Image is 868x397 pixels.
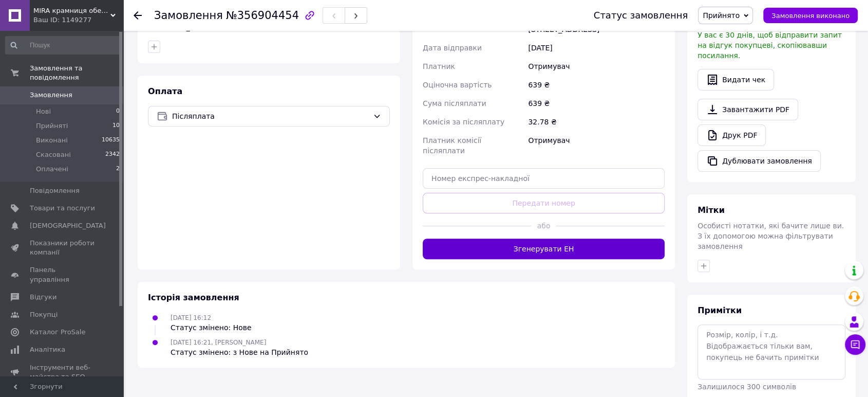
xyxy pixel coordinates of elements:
span: [DATE] 16:12 [171,314,211,321]
a: Друк PDF [697,124,766,146]
span: [DEMOGRAPHIC_DATA] [30,221,106,230]
span: 10 [112,121,120,131]
span: Покупці [30,310,58,319]
button: Згенерувати ЕН [423,239,665,259]
div: 32.78 ₴ [526,113,667,131]
div: 639 ₴ [526,94,667,113]
span: 0 [116,107,120,116]
span: Виконані [36,136,68,145]
button: Замовлення виконано [763,8,858,23]
button: Видати чек [697,69,774,91]
span: Прийняті [36,121,68,131]
span: Особисті нотатки, які бачите лише ви. З їх допомогою можна фільтрувати замовлення [697,222,844,250]
span: Сума післяплати [423,99,486,107]
span: У вас є 30 днів, щоб відправити запит на відгук покупцеві, скопіювавши посилання. [697,31,842,60]
span: Платник комісії післяплати [423,136,481,155]
span: Показники роботи компанії [30,239,95,257]
span: MIRA крамниця оберегів [33,6,110,15]
span: Панель управління [30,265,95,284]
span: Історія замовлення [148,293,239,302]
span: [DATE] 16:21, [PERSON_NAME] [171,339,266,346]
span: Замовлення [154,9,223,22]
button: Дублювати замовлення [697,150,821,172]
span: Скасовані [36,150,71,159]
input: Номер експрес-накладної [423,168,665,189]
span: Інструменти веб-майстра та SEO [30,363,95,382]
span: Замовлення [30,91,72,100]
span: Комісія за післяплату [423,118,504,126]
span: Товари та послуги [30,204,95,213]
a: Завантажити PDF [697,99,798,120]
span: Дата відправки [423,44,482,52]
div: Статус змінено: з Нове на Прийнято [171,347,308,357]
span: Оплата [148,86,182,96]
div: Отримувач [526,131,667,160]
span: Залишилося 300 символів [697,383,796,391]
div: Отримувач [526,57,667,76]
span: Відгуки [30,293,56,302]
span: Оціночна вартість [423,81,492,89]
div: Повернутися назад [134,10,142,21]
div: 639 ₴ [526,76,667,94]
div: Статус замовлення [594,10,688,21]
span: Нові [36,107,51,116]
span: Примітки [697,305,742,315]
span: Платник [423,62,455,70]
span: 2342 [105,150,120,159]
span: Післяплата [172,111,369,122]
span: або [532,221,556,231]
span: Каталог ProSale [30,328,85,337]
span: Замовлення виконано [771,12,850,20]
span: Повідомлення [30,186,80,195]
span: Замовлення та повідомлення [30,64,123,82]
div: Статус змінено: Нове [171,322,252,333]
input: Пошук [5,36,121,55]
span: 10635 [102,136,120,145]
div: Ваш ID: 1149277 [33,15,123,25]
span: №356904454 [226,9,299,22]
span: Мітки [697,205,725,215]
span: Аналітика [30,345,65,354]
span: Оплачені [36,165,68,174]
span: 2 [116,165,120,174]
span: Прийнято [703,11,740,20]
div: [DATE] [526,39,667,57]
button: Чат з покупцем [845,334,865,355]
